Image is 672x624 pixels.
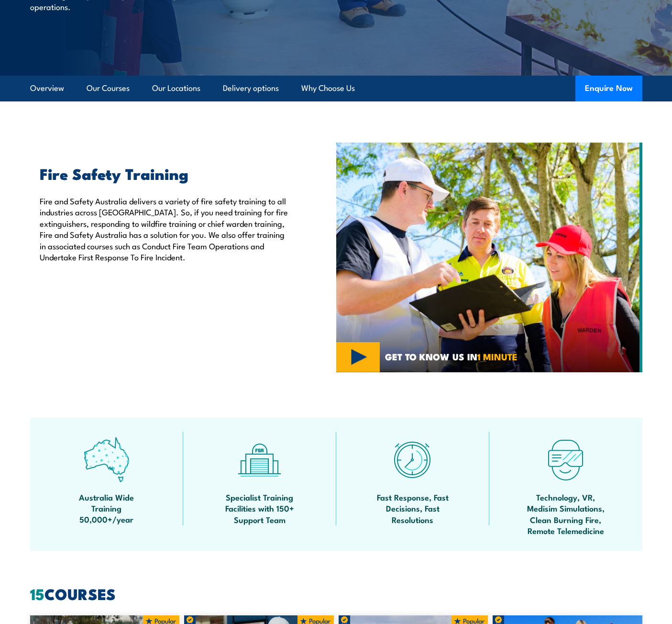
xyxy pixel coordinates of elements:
img: fast-icon [390,437,435,482]
img: tech-icon [543,437,588,482]
strong: 1 MINUTE [477,349,518,363]
img: Fire Safety Training Courses [336,143,642,372]
img: facilities-icon [237,437,282,482]
img: auswide-icon [84,437,129,482]
a: Overview [30,76,64,101]
h2: COURSES [30,587,642,600]
span: Specialist Training Facilities with 150+ Support Team [217,491,303,525]
a: Why Choose Us [301,76,355,101]
a: Our Locations [152,76,200,101]
span: GET TO KNOW US IN [385,352,518,361]
a: Our Courses [87,76,130,101]
span: Technology, VR, Medisim Simulations, Clean Burning Fire, Remote Telemedicine [523,491,609,536]
span: Fast Response, Fast Decisions, Fast Resolutions [370,491,456,525]
h2: Fire Safety Training [40,167,292,180]
p: Fire and Safety Australia delivers a variety of fire safety training to all industries across [GE... [40,195,292,262]
button: Enquire Now [575,76,642,101]
strong: 15 [30,581,44,605]
a: Delivery options [223,76,279,101]
span: Australia Wide Training 50,000+/year [64,491,150,525]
